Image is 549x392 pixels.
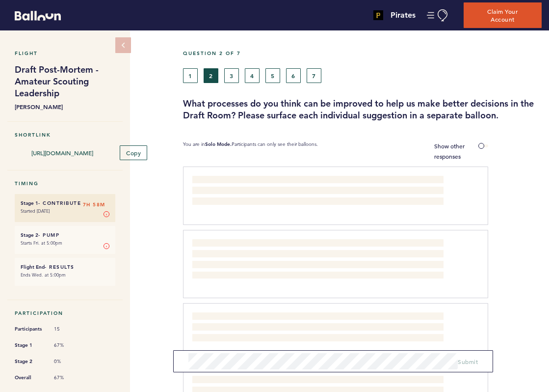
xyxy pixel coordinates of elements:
button: 3 [224,68,239,83]
time: Started [DATE] [21,208,50,214]
h5: Flight [15,50,115,56]
span: Show other responses [434,142,465,160]
b: Solo Mode. [205,141,232,147]
button: Manage Account [427,9,449,22]
h6: - Results [21,264,109,270]
span: 67% [54,342,83,349]
button: 5 [265,68,280,83]
button: 1 [183,68,198,83]
h4: Pirates [391,9,416,21]
h5: Timing [15,180,115,187]
span: Would suggest grabbing an extra 30 min to an hour and providing the opportunity for each Regional... [192,177,441,204]
span: Would politely eliminate those from the room who are not DIRECTLY involved in or impacted the dra... [192,240,437,278]
button: 7 [307,68,321,83]
span: Copy [126,149,141,157]
button: 6 [286,68,301,83]
svg: Balloon [15,11,61,21]
span: 15 [54,326,83,333]
span: Stage 2 [15,357,44,366]
small: Flight End [21,264,45,270]
span: 7H 58M [83,200,105,210]
span: Being asked to be reliant on and aware of the model grade when we are ranking players in our exer... [192,313,443,341]
a: Balloon [7,10,61,20]
time: Ends Wed. at 5:00pm [21,272,66,278]
button: 2 [204,68,218,83]
span: 67% [54,374,83,381]
button: Copy [120,145,147,160]
h5: Question 2 of 7 [183,50,542,56]
small: Stage 2 [21,232,38,238]
span: 0% [54,358,83,365]
small: Stage 1 [21,200,38,206]
span: Submit [458,358,478,365]
h6: - Pump [21,232,109,238]
p: You are in Participants can only see their balloons. [183,141,318,162]
h1: Draft Post-Mortem - Amateur Scouting Leadership [15,64,115,99]
h6: - Contribute [21,200,109,206]
span: Participants [15,324,44,334]
time: Starts Fri. at 5:00pm [21,240,62,246]
button: Submit [458,357,478,366]
span: Overall [15,373,44,383]
button: 4 [245,68,260,83]
h5: Participation [15,310,115,316]
b: [PERSON_NAME] [15,102,115,112]
h3: What processes do you think can be improved to help us make better decisions in the Draft Room? P... [183,98,542,121]
span: Stage 1 [15,340,44,350]
button: Claim Your Account [464,2,542,28]
h5: Shortlink [15,132,115,138]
